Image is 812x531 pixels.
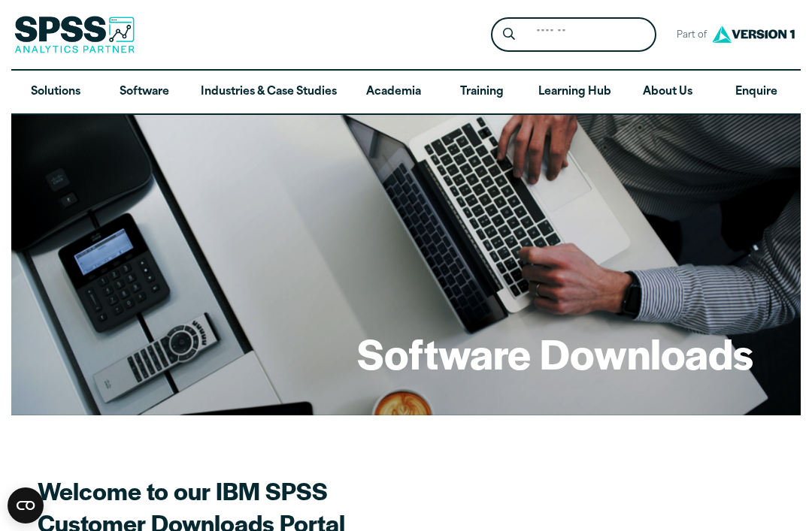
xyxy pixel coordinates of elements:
span: Part of [668,25,708,47]
img: Version1 Logo [708,20,798,48]
a: Solutions [11,71,100,114]
nav: Desktop version of site main menu [11,71,800,114]
a: Software [100,71,189,114]
svg: Search magnifying glass icon [503,28,515,41]
a: Training [438,71,526,114]
a: About Us [623,71,712,114]
form: Site Header Search Form [491,17,656,53]
a: Academia [349,71,438,114]
a: Enquire [712,71,801,114]
button: Search magnifying glass icon [495,21,523,49]
a: Industries & Case Studies [189,71,349,114]
a: Learning Hub [526,71,623,114]
img: SPSS Analytics Partner [14,16,135,53]
button: Open CMP widget [8,487,44,523]
h1: Software Downloads [357,325,753,381]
